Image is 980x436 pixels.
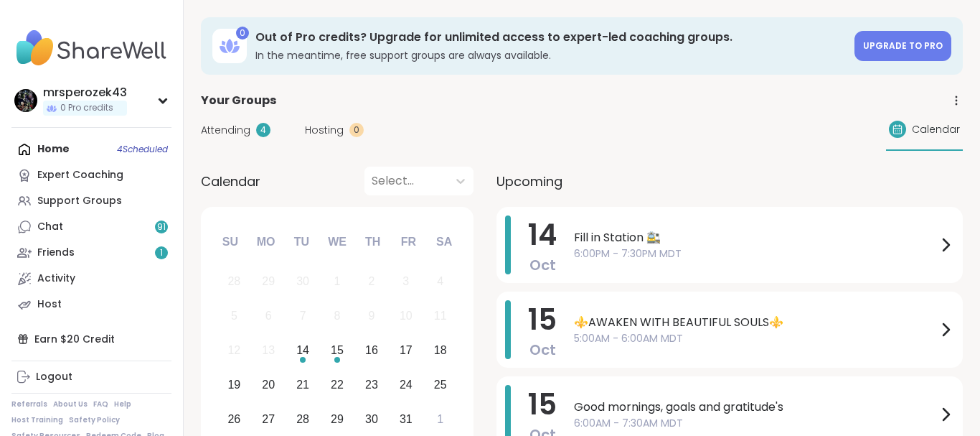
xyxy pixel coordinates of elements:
div: 24 [400,375,413,394]
div: 13 [262,340,275,360]
a: Activity [11,266,171,292]
div: 16 [365,340,378,360]
div: 19 [227,375,240,394]
div: Not available Wednesday, October 8th, 2025 [322,301,353,332]
div: Not available Monday, October 6th, 2025 [253,301,284,332]
div: 4 [256,123,270,137]
div: We [321,226,353,258]
div: Choose Saturday, October 18th, 2025 [425,335,456,366]
div: 28 [227,272,240,291]
div: Not available Sunday, October 5th, 2025 [219,301,250,332]
span: Upgrade to Pro [863,40,943,52]
div: Not available Friday, October 10th, 2025 [390,301,421,332]
div: 0 [349,123,364,137]
div: Choose Sunday, October 26th, 2025 [219,404,250,435]
div: Not available Monday, October 13th, 2025 [253,335,284,366]
div: Choose Thursday, October 23rd, 2025 [357,369,387,400]
a: Support Groups [11,188,171,214]
div: 10 [400,306,413,325]
h3: Out of Pro credits? Upgrade for unlimited access to expert-led coaching groups. [255,29,846,45]
div: Choose Friday, October 24th, 2025 [390,369,421,400]
span: Fill in Station 🚉 [574,229,937,246]
div: Choose Thursday, October 16th, 2025 [357,335,387,366]
a: Expert Coaching [11,162,171,188]
div: mrsperozek43 [43,85,127,101]
span: Upcoming [496,172,562,191]
div: 28 [296,409,309,429]
a: Chat91 [11,214,171,240]
div: 5 [231,306,237,325]
a: Friends1 [11,240,171,266]
div: 18 [434,340,447,360]
div: 17 [400,340,413,360]
div: Expert Coaching [37,168,123,182]
span: 15 [528,300,557,340]
div: Not available Thursday, October 2nd, 2025 [357,266,387,297]
div: Not available Saturday, October 11th, 2025 [425,301,456,332]
span: 6:00PM - 7:30PM MDT [574,246,937,261]
div: Not available Friday, October 3rd, 2025 [390,266,421,297]
div: Chat [37,220,63,234]
div: 30 [365,409,378,429]
div: Not available Wednesday, October 1st, 2025 [322,266,353,297]
a: Safety Policy [69,415,120,425]
div: Not available Sunday, October 12th, 2025 [219,335,250,366]
div: Not available Thursday, October 9th, 2025 [357,301,387,332]
a: Host [11,292,171,317]
div: Tu [286,226,317,258]
div: Choose Monday, October 27th, 2025 [253,404,284,435]
div: Choose Tuesday, October 28th, 2025 [288,404,319,435]
span: 1 [160,247,163,259]
div: 14 [296,340,309,360]
span: Attending [201,123,250,138]
span: 14 [528,215,557,255]
a: Host Training [11,415,63,425]
div: Earn $20 Credit [11,326,171,352]
a: FAQ [93,399,108,409]
div: 1 [334,272,341,291]
span: Your Groups [201,92,276,109]
span: Hosting [305,123,344,138]
h3: In the meantime, free support groups are always available. [255,48,846,62]
a: Upgrade to Pro [854,31,951,61]
span: 0 Pro credits [60,102,113,114]
div: 30 [296,272,309,291]
div: 11 [434,306,447,325]
span: Calendar [912,122,960,137]
div: 3 [402,272,409,291]
div: 4 [437,272,443,291]
div: 9 [368,306,374,325]
div: 23 [365,375,378,394]
a: About Us [53,399,88,409]
span: ⚜️AWAKEN WITH BEAUTIFUL SOULS⚜️ [574,314,937,331]
div: 22 [331,375,344,394]
a: Help [114,399,131,409]
img: mrsperozek43 [14,89,37,112]
div: Choose Saturday, November 1st, 2025 [425,404,456,435]
div: Logout [36,370,72,384]
div: 21 [296,375,309,394]
span: Calendar [201,172,260,191]
div: Support Groups [37,194,122,208]
div: Choose Sunday, October 19th, 2025 [219,369,250,400]
div: 29 [262,272,275,291]
div: Choose Wednesday, October 22nd, 2025 [322,369,353,400]
div: 7 [300,306,306,325]
span: 5:00AM - 6:00AM MDT [574,331,937,346]
div: Choose Saturday, October 25th, 2025 [425,369,456,400]
div: Choose Wednesday, October 29th, 2025 [322,404,353,435]
div: 12 [227,340,240,360]
div: 27 [262,409,275,429]
div: Not available Tuesday, October 7th, 2025 [288,301,319,332]
div: Choose Friday, October 31st, 2025 [390,404,421,435]
span: Oct [529,340,556,360]
span: 15 [528,384,557,425]
div: Mo [250,226,281,258]
div: Choose Tuesday, October 14th, 2025 [288,335,319,366]
div: Choose Monday, October 20th, 2025 [253,369,284,400]
div: Choose Thursday, October 30th, 2025 [357,404,387,435]
a: Logout [11,364,171,390]
div: Not available Sunday, September 28th, 2025 [219,266,250,297]
div: 31 [400,409,413,429]
div: 0 [236,27,249,40]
